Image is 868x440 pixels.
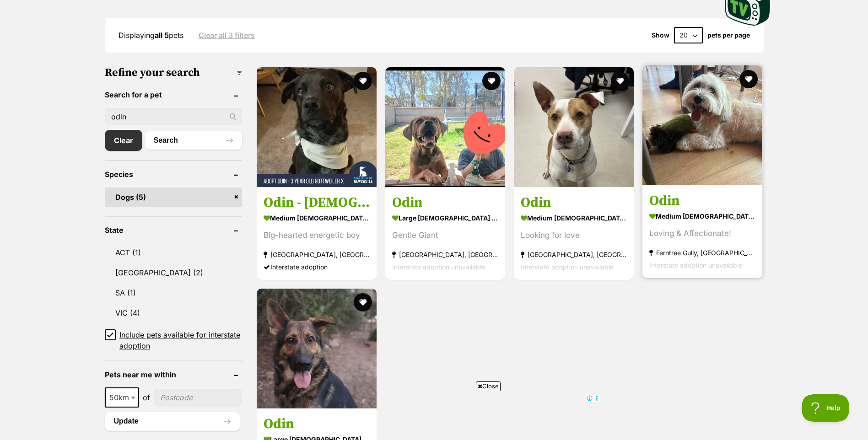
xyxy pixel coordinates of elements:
div: Interstate adoption [264,261,370,273]
h3: Refine your search [105,66,242,79]
div: Gentle Giant [392,229,498,241]
input: postcode [154,389,242,406]
span: Close [476,381,501,391]
a: Include pets available for interstate adoption [105,329,242,351]
label: pets per page [707,32,750,39]
header: Species [105,170,242,178]
img: Odin - Havanese Dog [642,65,762,185]
strong: medium [DEMOGRAPHIC_DATA] Dog [264,211,370,225]
a: VIC (4) [105,303,242,322]
span: Interstate adoption unavailable [521,263,614,271]
header: State [105,226,242,234]
iframe: Help Scout Beacon - Open [802,394,850,422]
a: Odin medium [DEMOGRAPHIC_DATA] Dog Looking for love [GEOGRAPHIC_DATA], [GEOGRAPHIC_DATA] Intersta... [514,187,634,280]
a: Dogs (5) [105,188,242,207]
img: Odin - German Shepherd Dog [257,289,377,408]
iframe: Advertisement [268,394,601,435]
header: Search for a pet [105,91,242,99]
strong: all 5 [155,31,169,40]
h3: Odin [649,192,755,209]
span: Interstate adoption unavailable [392,263,485,271]
div: Looking for love [521,229,627,241]
a: Odin medium [DEMOGRAPHIC_DATA] Dog Loving & Affectionate! Ferntree Gully, [GEOGRAPHIC_DATA] Inter... [642,185,762,278]
strong: medium [DEMOGRAPHIC_DATA] Dog [649,209,755,223]
div: Big-hearted energetic boy [264,229,370,241]
button: favourite [354,293,372,311]
strong: Ferntree Gully, [GEOGRAPHIC_DATA] [649,247,755,259]
span: Displaying pets [119,31,183,40]
a: [GEOGRAPHIC_DATA] (2) [105,263,242,282]
button: Update [105,412,240,430]
a: ACT (1) [105,243,242,262]
div: Loving & Affectionate! [649,227,755,240]
button: favourite [354,72,372,90]
span: Show [652,32,669,39]
h3: Odin [392,194,498,211]
button: favourite [740,70,758,88]
a: Clear all 3 filters [199,31,255,39]
strong: large [DEMOGRAPHIC_DATA] Dog [392,211,498,225]
input: Toby [105,108,242,125]
span: Include pets available for interstate adoption [119,329,242,351]
a: SA (1) [105,283,242,302]
strong: [GEOGRAPHIC_DATA], [GEOGRAPHIC_DATA] [264,248,370,261]
span: Interstate adoption unavailable [649,261,742,269]
strong: medium [DEMOGRAPHIC_DATA] Dog [521,211,627,225]
h3: Odin [521,194,627,211]
strong: [GEOGRAPHIC_DATA], [GEOGRAPHIC_DATA] [521,248,627,261]
header: Pets near me within [105,370,242,379]
a: Clear [105,130,142,151]
img: Odin - 3 Year Old Rottweiler X - Rottweiler Dog [257,67,377,187]
button: Search [145,131,242,150]
span: 50km [106,391,138,404]
img: Odin - American Staffordshire Terrier Dog [514,67,634,187]
strong: [GEOGRAPHIC_DATA], [GEOGRAPHIC_DATA] [392,248,498,261]
a: Odin - [DEMOGRAPHIC_DATA] Rottweiler X medium [DEMOGRAPHIC_DATA] Dog Big-hearted energetic boy [G... [257,187,377,280]
img: Odin - Neapolitan Mastiff Dog [385,67,505,187]
span: of [143,392,150,403]
button: favourite [482,72,501,90]
h3: Odin - [DEMOGRAPHIC_DATA] Rottweiler X [264,194,370,211]
span: 50km [105,387,139,408]
h3: Odin [264,415,370,433]
a: Odin large [DEMOGRAPHIC_DATA] Dog Gentle Giant [GEOGRAPHIC_DATA], [GEOGRAPHIC_DATA] Interstate ad... [385,187,505,280]
button: favourite [611,72,629,90]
